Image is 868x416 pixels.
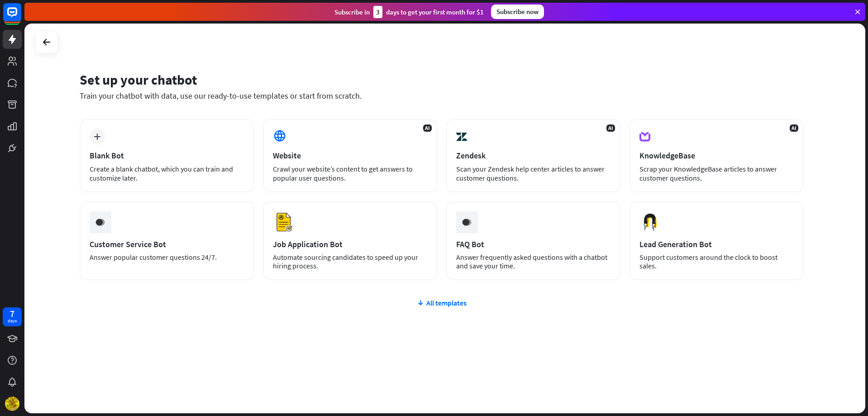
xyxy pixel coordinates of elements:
[423,124,432,132] span: AI
[80,91,804,101] div: Train your chatbot with data, use our ready-to-use templates or start from scratch.
[90,150,244,161] div: Blank Bot
[10,310,14,318] div: 7
[456,164,610,182] div: Scan your Zendesk help center articles to answer customer questions.
[90,239,244,249] div: Customer Service Bot
[91,214,109,231] img: ceee058c6cabd4f577f8.gif
[3,307,22,326] a: 7 days
[90,164,244,182] div: Create a blank chatbot, which you can train and customize later.
[273,253,427,270] div: Automate sourcing candidates to speed up your hiring process.
[334,6,484,18] div: Subscribe in days to get your first month for $1
[80,298,804,307] div: All templates
[273,164,427,182] div: Crawl your website’s content to get answers to popular user questions.
[639,253,794,270] div: Support customers around the clock to boost sales.
[456,253,610,270] div: Answer frequently asked questions with a chatbot and save your time.
[373,6,382,18] div: 3
[80,71,804,88] div: Set up your chatbot
[639,239,794,249] div: Lead Generation Bot
[456,150,610,161] div: Zendesk
[790,124,798,132] span: AI
[458,214,475,231] img: ceee058c6cabd4f577f8.gif
[639,150,794,161] div: KnowledgeBase
[606,124,615,132] span: AI
[273,239,427,249] div: Job Application Bot
[8,318,17,324] div: days
[273,150,427,161] div: Website
[491,5,544,19] div: Subscribe now
[639,164,794,182] div: Scrap your KnowledgeBase articles to answer customer questions.
[94,134,100,140] i: plus
[90,253,244,262] div: Answer popular customer questions 24/7.
[456,239,610,249] div: FAQ Bot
